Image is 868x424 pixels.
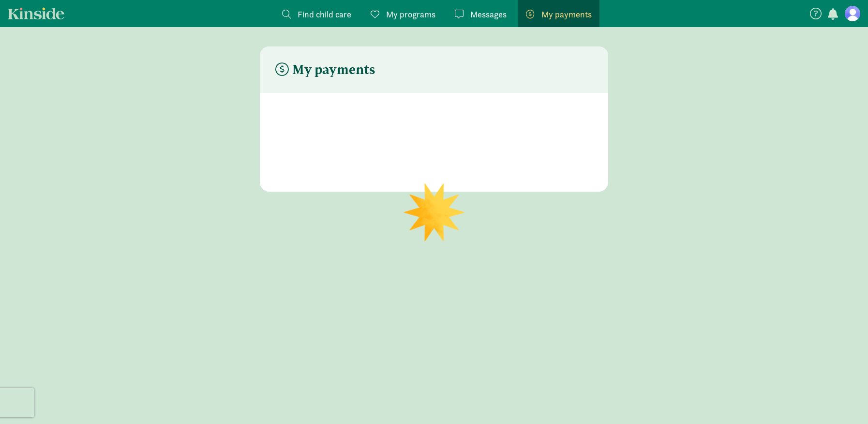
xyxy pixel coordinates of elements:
[386,8,435,21] span: My programs
[8,7,64,19] a: Kinside
[541,8,592,21] span: My payments
[470,8,507,21] span: Messages
[298,8,351,21] span: Find child care
[275,62,375,77] h4: My payments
